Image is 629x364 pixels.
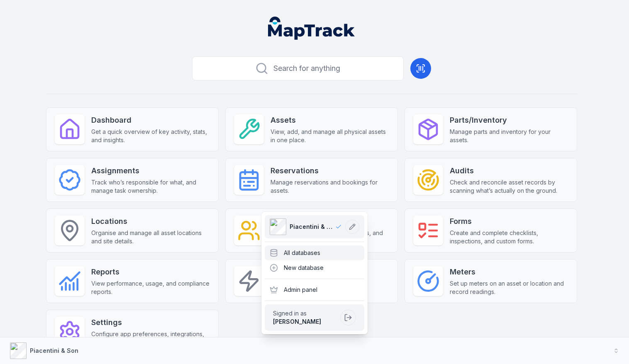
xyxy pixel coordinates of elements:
div: Admin panel [265,282,364,297]
div: Piacentini & Son [261,212,368,334]
div: All databases [265,245,364,260]
span: Signed in as [273,309,337,318]
span: Piacentini & Son [290,223,335,231]
strong: [PERSON_NAME] [273,318,321,325]
div: New database [265,260,364,275]
strong: Piacentini & Son [30,347,78,354]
